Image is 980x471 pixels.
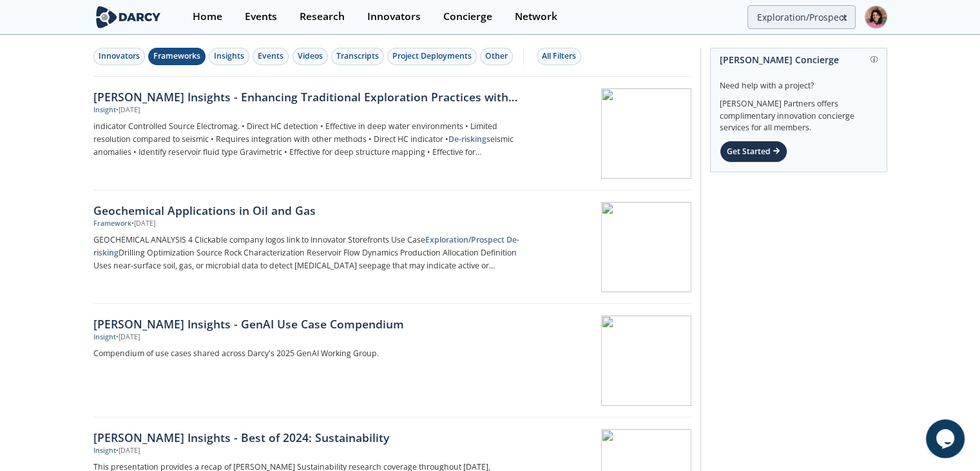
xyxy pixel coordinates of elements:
div: Insight [93,105,116,115]
iframe: chat widget [926,419,967,458]
div: Network [515,12,557,22]
div: Project Deployments [392,50,472,62]
div: [PERSON_NAME] Insights - Best of 2024: Sustainability [93,429,520,446]
div: Geochemical Applications in Oil and Gas [93,202,520,219]
div: • [DATE] [116,332,140,343]
p: indicator Controlled Source Electromag. • Direct HC detection • Effective in deep water environme... [93,120,520,159]
strong: De- risking [93,234,519,258]
div: Concierge [443,12,492,22]
div: Need help with a project? [720,71,878,92]
div: Insight [93,446,116,456]
div: Other [485,50,508,62]
button: Project Deployments [387,48,477,65]
div: Frameworks [153,50,200,62]
button: Transcripts [331,48,384,65]
button: Events [253,48,289,65]
div: Events [258,50,283,62]
img: information.svg [870,56,878,63]
div: [PERSON_NAME] Partners offers complimentary innovation concierge services for all members. [720,92,878,134]
div: [PERSON_NAME] Insights - GenAI Use Case Compendium [93,316,520,332]
button: Frameworks [148,48,206,65]
button: Innovators [93,48,145,65]
div: Get Started [720,141,787,163]
div: • [DATE] [116,446,140,456]
p: GEOCHEMICAL ANALYSIS 4 Clickable company logos link to Innovator Storefronts Use Case / Drilling ... [93,234,520,272]
div: Insight [93,332,116,343]
img: Profile [865,6,887,28]
div: Insights [214,50,244,62]
button: Videos [293,48,328,65]
div: All Filters [542,50,576,62]
a: [PERSON_NAME] Insights - Enhancing Traditional Exploration Practices with Novel Helium Survey Tec... [93,77,691,190]
div: Transcripts [336,50,379,62]
a: [PERSON_NAME] Insights - GenAI Use Case Compendium Insight •[DATE] Compendium of use cases shared... [93,304,691,417]
a: Geochemical Applications in Oil and Gas Framework •[DATE] GEOCHEMICAL ANALYSIS 4 Clickable compan... [93,190,691,304]
strong: Prospect [471,234,504,245]
div: Research [300,12,345,22]
div: Innovators [367,12,421,22]
input: Advanced Search [747,5,856,29]
p: Compendium of use cases shared across Darcy's 2025 GenAI Working Group. [93,347,520,360]
div: Videos [298,50,323,62]
strong: Exploration [425,234,468,245]
div: Events [245,12,277,22]
div: Home [193,12,222,22]
img: logo-wide.svg [93,6,164,28]
strong: De-risking [448,134,486,145]
div: • [DATE] [131,219,155,229]
div: Innovators [99,50,140,62]
button: All Filters [537,48,581,65]
div: [PERSON_NAME] Insights - Enhancing Traditional Exploration Practices with Novel Helium Survey Tec... [93,88,520,105]
div: Framework [93,219,131,229]
div: [PERSON_NAME] Concierge [720,48,878,71]
div: • [DATE] [116,105,140,115]
button: Other [480,48,513,65]
button: Insights [209,48,249,65]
